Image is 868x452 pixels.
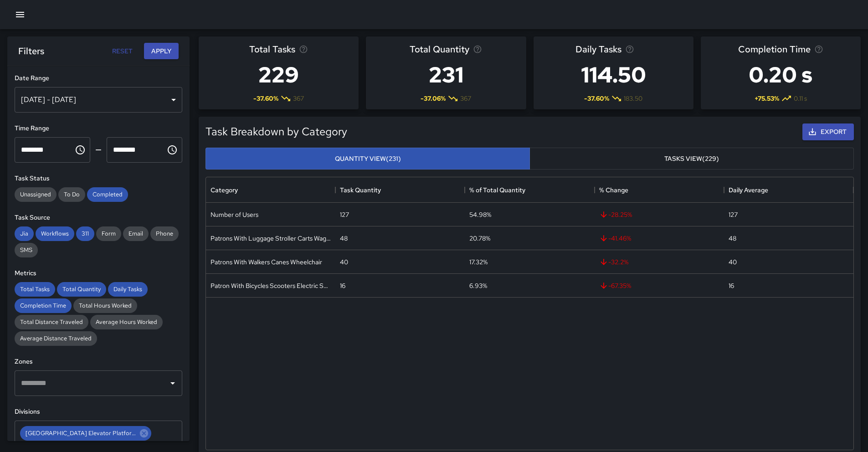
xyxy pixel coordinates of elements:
[340,281,345,290] div: 16
[15,331,97,346] div: Average Distance Traveled
[599,210,632,219] span: -28.25 %
[144,43,179,60] button: Apply
[469,177,525,203] div: % of Total Quantity
[575,42,621,56] span: Daily Tasks
[87,187,128,202] div: Completed
[410,42,469,56] span: Total Quantity
[71,141,89,159] button: Choose time, selected time is 12:00 AM
[15,73,182,83] h6: Date Range
[410,56,482,93] h3: 231
[15,318,88,326] span: Total Distance Traveled
[599,234,631,243] span: -41.46 %
[15,315,88,329] div: Total Distance Traveled
[15,123,182,134] h6: Time Range
[15,226,34,241] div: Jia
[465,177,594,203] div: % of Total Quantity
[625,45,634,54] svg: Average number of tasks per day in the selected period, compared to the previous period.
[460,94,471,103] span: 367
[76,226,94,241] div: 311
[211,281,331,290] div: Patron With Bicycles Scooters Electric Scooters
[15,357,182,367] h6: Zones
[206,177,335,203] div: Category
[729,257,737,267] div: 40
[15,334,97,342] span: Average Distance Traveled
[108,43,137,60] button: Reset
[802,123,854,140] button: Export
[340,257,348,267] div: 40
[584,94,609,103] span: -37.60 %
[96,230,121,237] span: Form
[595,177,724,203] div: % Change
[20,426,151,441] div: [GEOGRAPHIC_DATA] Elevator Platform
[729,234,736,243] div: 48
[57,285,106,293] span: Total Quantity
[340,177,381,203] div: Task Quantity
[794,94,807,103] span: 0.11 s
[15,230,34,237] span: Jia
[108,282,148,297] div: Daily Tasks
[814,45,823,54] svg: Average time taken to complete tasks in the selected period, compared to the previous period.
[473,45,482,54] svg: Total task quantity in the selected period, compared to the previous period.
[36,230,74,237] span: Workflows
[15,190,56,198] span: Unassigned
[73,302,137,309] span: Total Hours Worked
[624,94,642,103] span: 183.50
[20,428,142,438] span: [GEOGRAPHIC_DATA] Elevator Platform
[150,230,179,237] span: Phone
[15,213,182,223] h6: Task Source
[599,281,631,290] span: -67.35 %
[150,226,179,241] div: Phone
[529,148,854,170] button: Tasks View(229)
[738,42,811,56] span: Completion Time
[58,190,85,198] span: To Do
[469,234,490,243] div: 20.78%
[469,257,488,267] div: 17.32%
[729,281,734,290] div: 16
[469,281,487,290] div: 6.93%
[15,407,182,417] h6: Divisions
[211,210,258,219] div: Number of Users
[163,141,181,159] button: Choose time, selected time is 11:59 PM
[123,230,149,237] span: Email
[205,148,530,170] button: Quantity View(231)
[249,56,308,93] h3: 229
[15,246,38,254] span: SMS
[738,56,823,93] h3: 0.20 s
[335,177,465,203] div: Task Quantity
[211,234,331,243] div: Patrons With Luggage Stroller Carts Wagons
[15,282,55,297] div: Total Tasks
[73,298,137,313] div: Total Hours Worked
[253,94,278,103] span: -37.60 %
[469,210,491,219] div: 54.98%
[96,226,121,241] div: Form
[340,210,349,219] div: 127
[575,56,652,93] h3: 114.50
[729,177,768,203] div: Daily Average
[15,298,72,313] div: Completion Time
[108,285,148,293] span: Daily Tasks
[15,302,72,309] span: Completion Time
[599,177,628,203] div: % Change
[729,210,738,219] div: 127
[299,45,308,54] svg: Total number of tasks in the selected period, compared to the previous period.
[211,177,238,203] div: Category
[87,190,128,198] span: Completed
[166,377,179,390] button: Open
[123,226,149,241] div: Email
[599,257,628,267] span: -32.2 %
[293,94,304,103] span: 367
[249,42,295,56] span: Total Tasks
[340,234,348,243] div: 48
[755,94,779,103] span: + 75.53 %
[15,285,55,293] span: Total Tasks
[90,315,163,329] div: Average Hours Worked
[15,174,182,184] h6: Task Status
[76,230,94,237] span: 311
[36,226,74,241] div: Workflows
[724,177,853,203] div: Daily Average
[90,318,163,326] span: Average Hours Worked
[421,94,446,103] span: -37.06 %
[18,44,44,58] h6: Filters
[15,187,56,202] div: Unassigned
[15,243,38,257] div: SMS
